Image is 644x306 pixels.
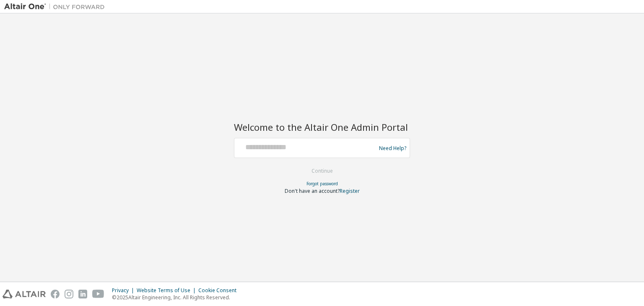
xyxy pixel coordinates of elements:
img: Altair One [4,3,109,11]
a: Need Help? [379,148,406,148]
img: facebook.svg [51,290,60,298]
div: Website Terms of Use [137,287,198,294]
div: Privacy [112,287,137,294]
span: Don't have an account? [285,187,340,194]
a: Register [340,187,360,194]
h2: Welcome to the Altair One Admin Portal [234,121,410,133]
img: altair_logo.svg [3,290,46,298]
img: youtube.svg [92,290,104,298]
img: linkedin.svg [78,290,87,298]
a: Forgot password [306,181,338,187]
img: instagram.svg [65,290,73,298]
p: © 2025 Altair Engineering, Inc. All Rights Reserved. [112,294,241,301]
div: Cookie Consent [198,287,241,294]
